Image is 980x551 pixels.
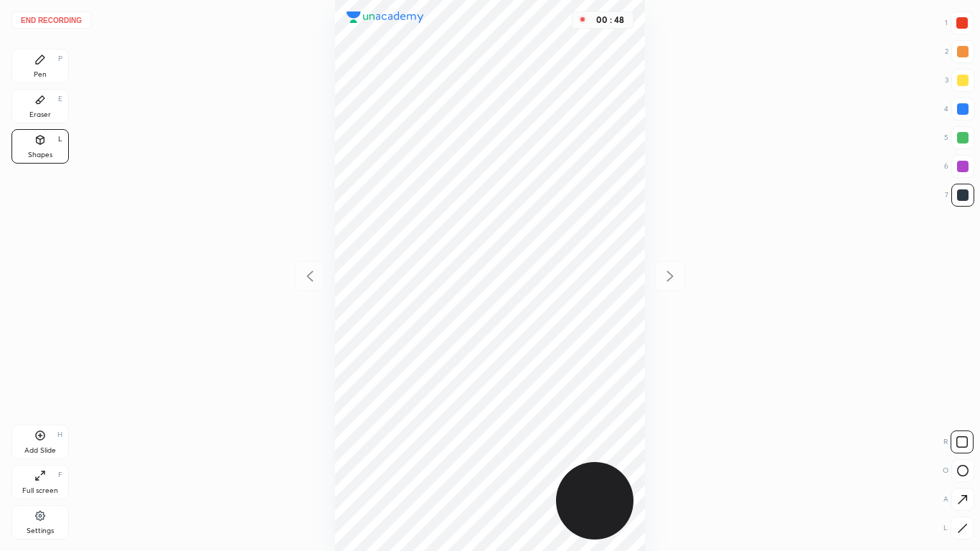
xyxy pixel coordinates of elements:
[944,155,974,178] div: 6
[24,447,56,454] div: Add Slide
[27,527,54,534] div: Settings
[943,517,974,540] div: L
[34,71,47,78] div: Pen
[945,69,974,92] div: 3
[945,11,974,34] div: 1
[28,151,52,159] div: Shapes
[943,488,974,511] div: A
[944,126,974,149] div: 5
[57,431,62,438] div: H
[58,55,62,62] div: P
[945,184,974,207] div: 7
[58,471,62,479] div: F
[593,15,627,25] div: 00 : 48
[943,459,974,482] div: O
[29,111,51,118] div: Eraser
[58,95,62,103] div: E
[944,98,974,121] div: 4
[943,430,974,453] div: R
[347,11,424,23] img: logo.38c385cc.svg
[58,136,62,143] div: L
[945,40,974,63] div: 2
[22,487,58,494] div: Full screen
[11,11,91,29] button: End recording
